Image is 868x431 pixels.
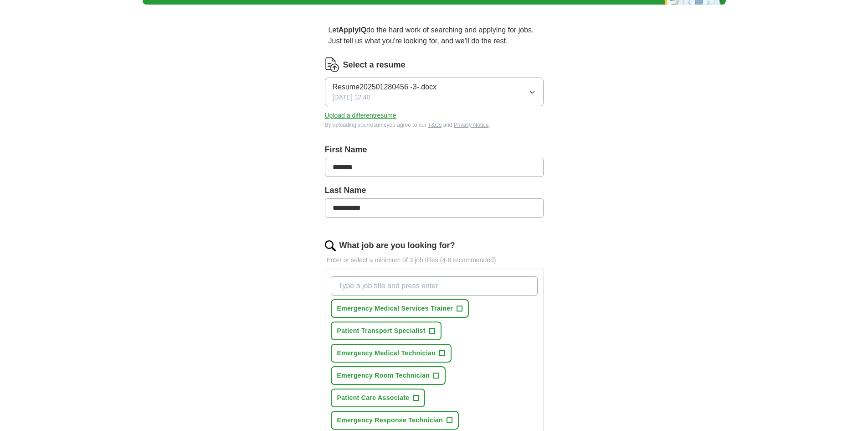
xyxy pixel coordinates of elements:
span: Emergency Medical Technician [337,348,436,358]
button: Patient Transport Specialist [331,322,442,340]
span: [DATE] 12:40 [333,93,370,102]
button: Resume202501280456 -3-.docx[DATE] 12:40 [325,78,544,106]
span: Resume202501280456 -3-.docx [333,82,437,93]
span: Emergency Room Technician [337,371,430,380]
label: Select a resume [343,59,406,71]
span: Emergency Response Technician [337,415,443,425]
button: Upload a differentresume [325,111,396,120]
a: T&Cs [428,122,442,128]
label: What job are you looking for? [339,239,455,252]
input: Type a job title and press enter [331,276,538,296]
button: Patient Care Associate [331,389,426,407]
label: First Name [325,144,544,156]
img: CV Icon [325,57,339,72]
div: By uploading your resume you agree to our and . [325,121,544,129]
span: Emergency Medical Services Trainer [337,304,453,313]
p: Enter or select a minimum of 3 job titles (4-8 recommended) [325,255,544,265]
a: Privacy Notice [454,122,489,128]
span: Patient Transport Specialist [337,326,426,336]
button: Emergency Response Technician [331,411,459,430]
label: Last Name [325,184,544,197]
button: Emergency Medical Services Trainer [331,299,469,318]
img: search.png [325,240,336,251]
p: Let do the hard work of searching and applying for jobs. Just tell us what you're looking for, an... [325,21,544,50]
strong: ApplyIQ [339,26,366,34]
span: Patient Care Associate [337,393,410,403]
button: Emergency Medical Technician [331,344,452,363]
button: Emergency Room Technician [331,366,446,385]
